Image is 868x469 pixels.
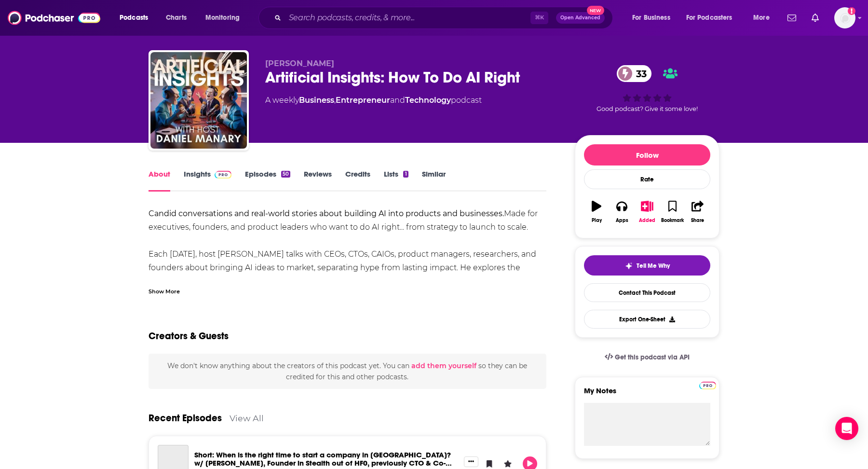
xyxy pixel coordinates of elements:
a: Similar [422,169,446,192]
div: Share [691,218,704,223]
div: Apps [616,218,628,223]
span: Good podcast? Give it some love! [597,105,698,112]
button: Open AdvancedNew [556,12,605,24]
span: ⌘ K [530,12,548,24]
div: 1 [403,171,408,178]
a: Technology [405,96,451,105]
button: Play [584,194,609,229]
span: For Podcasters [686,11,732,25]
div: Play [592,218,602,223]
a: InsightsPodchaser Pro [184,169,231,192]
button: open menu [746,10,782,26]
a: 33 [617,65,651,82]
a: View All [230,413,264,423]
a: Contact This Podcast [584,283,710,302]
button: Bookmark [660,194,685,229]
span: Tell Me Why [637,262,670,270]
span: [PERSON_NAME] [265,59,334,68]
button: Show profile menu [834,7,855,28]
button: tell me why sparkleTell Me Why [584,255,710,276]
a: About [149,169,170,192]
span: Podcasts [120,11,148,25]
button: open menu [199,10,252,26]
strong: Candid conversations and real-world stories about building AI into products and businesses. [149,209,504,218]
img: Podchaser - Follow, Share and Rate Podcasts [8,9,100,27]
span: New [587,6,604,15]
div: Added [639,218,655,223]
a: Episodes50 [245,169,290,192]
a: Credits [345,169,370,192]
button: open menu [625,10,682,26]
div: Search podcasts, credits, & more... [268,7,622,29]
a: Get this podcast via API [597,345,697,369]
div: A weekly podcast [265,95,482,106]
svg: Add a profile image [848,7,855,15]
button: Apps [609,194,634,229]
img: Artificial Insights: How To Do AI Right [150,52,247,149]
div: Bookmark [661,218,684,223]
span: 33 [626,65,651,82]
span: Charts [166,11,187,25]
input: Search podcasts, credits, & more... [285,10,530,26]
img: User Profile [834,7,855,28]
a: Entrepreneur [336,96,390,105]
label: My Notes [584,386,710,403]
div: Rate [584,169,710,189]
a: Recent Episodes [149,412,222,424]
span: Open Advanced [560,15,600,20]
span: Logged in as TeemsPR [834,7,855,28]
button: Export One-Sheet [584,310,710,329]
span: For Business [632,11,670,25]
img: tell me why sparkle [625,262,633,270]
span: Get this podcast via API [615,353,690,361]
button: open menu [680,10,746,26]
a: Lists1 [384,169,408,192]
img: Podchaser Pro [699,382,716,389]
button: Follow [584,144,710,166]
a: Show notifications dropdown [808,10,823,26]
a: Show notifications dropdown [784,10,800,26]
h2: Creators & Guests [149,330,229,342]
div: 50 [281,171,290,178]
span: and [390,96,405,105]
img: Podchaser Pro [215,171,231,179]
div: 33Good podcast? Give it some love! [575,59,719,119]
button: Added [635,194,660,229]
a: Charts [160,10,192,26]
span: More [753,11,770,25]
div: Made for executives, founders, and product leaders who want to do AI right... from strategy to la... [149,207,546,383]
button: add them yourself [411,362,476,370]
span: We don't know anything about the creators of this podcast yet . You can so they can be credited f... [167,361,527,381]
button: open menu [113,10,161,26]
span: , [334,96,336,105]
a: Pro website [699,380,716,389]
div: Open Intercom Messenger [835,417,858,440]
a: Reviews [304,169,332,192]
button: Show More Button [464,456,478,467]
a: Business [299,96,334,105]
button: Share [685,194,710,229]
span: Monitoring [205,11,240,25]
